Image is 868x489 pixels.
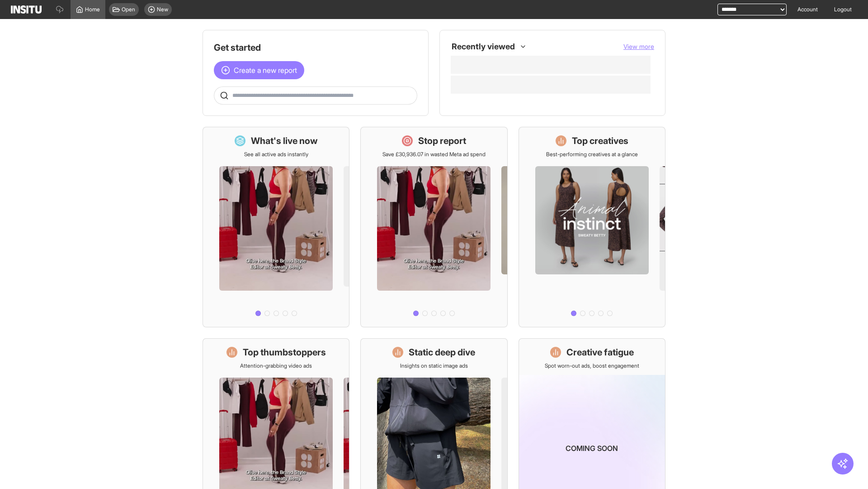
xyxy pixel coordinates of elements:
span: New [157,6,168,13]
a: What's live nowSee all active ads instantly [203,127,349,327]
button: Create a new report [214,61,304,79]
p: Attention-grabbing video ads [240,362,312,369]
span: Create a new report [234,65,297,76]
p: See all active ads instantly [244,151,308,158]
h1: What's live now [251,134,318,147]
button: View more [623,42,654,51]
h1: Stop report [418,134,466,147]
h1: Top creatives [572,134,628,147]
img: Logo [11,5,42,14]
a: Top creativesBest-performing creatives at a glance [519,127,665,327]
p: Insights on static image ads [400,362,468,369]
h1: Static deep dive [409,346,475,359]
h1: Get started [214,41,417,54]
h1: Top thumbstoppers [243,346,326,359]
span: View more [623,43,654,50]
p: Best-performing creatives at a glance [546,151,638,158]
span: Open [122,6,135,13]
span: Home [85,6,100,13]
p: Save £30,936.07 in wasted Meta ad spend [382,151,486,158]
a: Stop reportSave £30,936.07 in wasted Meta ad spend [360,127,507,327]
